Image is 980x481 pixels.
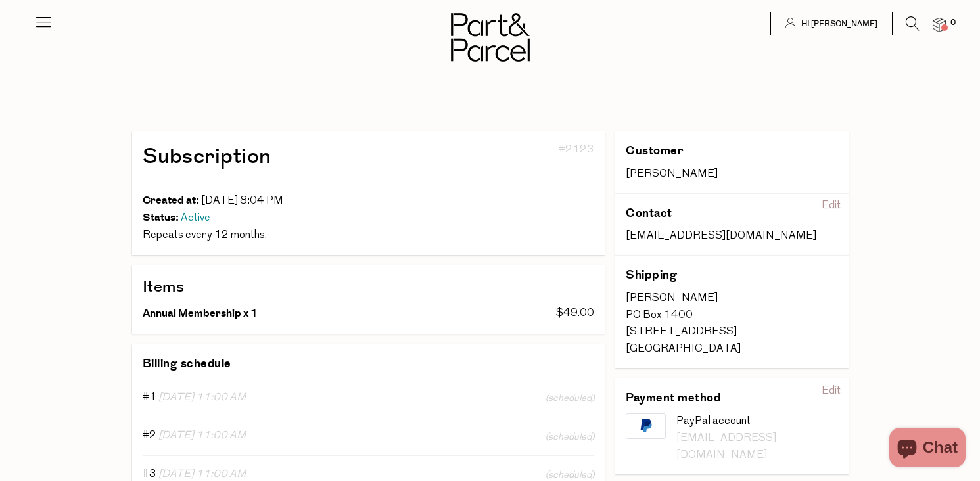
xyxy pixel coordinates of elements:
[626,266,795,285] h3: Shipping
[885,428,969,470] inbox-online-store-chat: Shopify online store chat
[556,308,594,319] span: $49.00
[816,196,846,217] div: Edit
[626,142,795,160] h3: Customer
[626,389,795,407] h3: Payment method
[933,18,946,32] a: 0
[143,276,595,298] h2: Items
[626,341,838,358] div: [GEOGRAPHIC_DATA]
[626,231,816,241] span: [EMAIL_ADDRESS][DOMAIN_NAME]
[158,430,246,441] span: [DATE] 11:00 AM
[798,18,877,30] span: Hi [PERSON_NAME]
[143,355,231,373] h3: Billing schedule
[214,230,265,240] span: 12 months
[250,306,258,321] span: 1
[143,193,199,208] span: Created at:
[143,306,241,321] span: Annual Membership
[143,142,440,172] h1: Subscription
[626,169,718,179] span: [PERSON_NAME]
[181,213,210,223] span: Active
[143,210,179,225] span: Status:
[546,391,594,406] span: (scheduled)
[158,392,246,403] span: [DATE] 11:00 AM
[243,306,248,321] span: x
[201,196,283,206] span: [DATE] 8:04 PM
[816,381,846,402] div: Edit
[450,142,594,193] div: #2123
[676,416,751,426] span: PayPal account
[143,469,156,480] span: #3
[143,230,212,240] span: Repeats every
[143,430,156,441] span: #2
[143,392,156,403] span: #1
[947,17,959,29] span: 0
[626,308,838,325] div: PO Box 1400
[143,227,595,244] div: .
[770,12,893,35] a: Hi [PERSON_NAME]
[626,204,795,223] h3: Contact
[626,324,838,341] div: [STREET_ADDRESS]
[626,290,838,308] div: [PERSON_NAME]
[546,430,594,445] span: (scheduled)
[158,469,246,480] span: [DATE] 11:00 AM
[451,13,530,62] img: Part&Parcel
[676,433,776,461] span: [EMAIL_ADDRESS][DOMAIN_NAME]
